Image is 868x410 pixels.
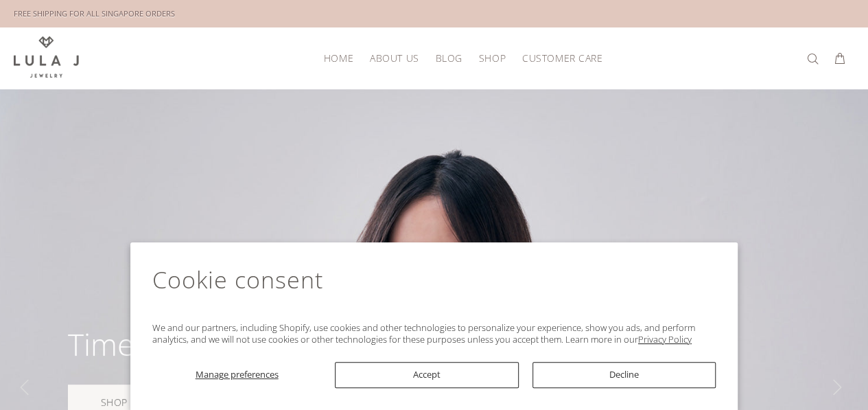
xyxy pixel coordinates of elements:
[471,47,514,69] a: Shop
[152,322,716,345] p: We and our partners, including Shopify, use cookies and other technologies to personalize your ex...
[335,362,518,388] button: Accept
[427,47,470,69] a: Blog
[479,53,506,63] span: Shop
[522,53,602,63] span: Customer Care
[196,368,279,380] span: Manage preferences
[638,333,692,345] a: Privacy Policy
[514,47,602,69] a: Customer Care
[14,6,175,21] div: FREE SHIPPING FOR ALL SINGAPORE ORDERS
[316,47,362,69] a: HOME
[435,53,462,63] span: Blog
[532,362,716,388] button: Decline
[370,53,419,63] span: About Us
[324,53,353,63] span: HOME
[68,329,288,359] div: Timeless Jewelry
[152,264,716,310] h2: Cookie consent
[362,47,427,69] a: About Us
[152,362,322,388] button: Manage preferences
